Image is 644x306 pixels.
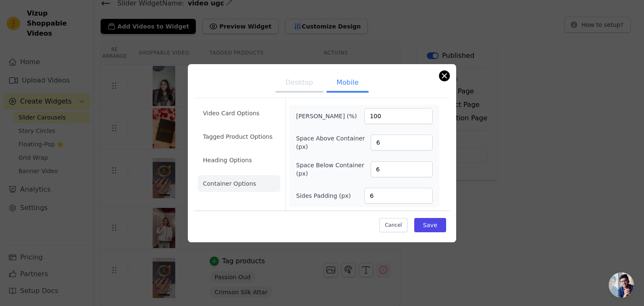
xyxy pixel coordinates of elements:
li: Video Card Options [198,105,280,122]
label: Space Below Container (px) [296,161,370,178]
button: Close modal [439,71,449,81]
button: Cancel [379,218,408,232]
label: Space Above Container (px) [296,134,371,151]
button: Desktop [275,74,323,93]
div: Open chat [609,272,634,298]
button: Save [414,218,446,232]
button: Mobile [327,74,369,93]
label: Sides Padding (px) [296,192,351,200]
label: [PERSON_NAME] (%) [296,112,357,120]
li: Container Options [198,175,280,192]
li: Heading Options [198,152,280,169]
li: Tagged Product Options [198,128,280,145]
